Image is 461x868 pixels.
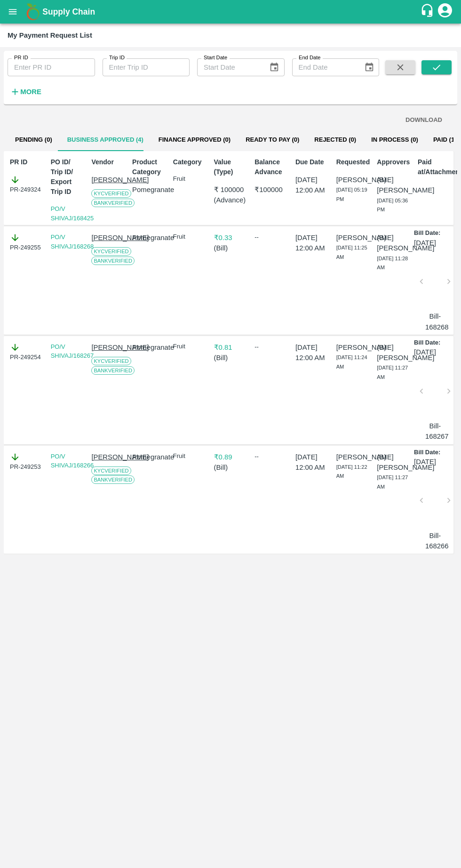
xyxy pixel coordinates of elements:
[377,452,410,473] p: (B) [PERSON_NAME]
[364,129,426,151] button: In Process (0)
[132,233,166,243] p: Pomegranate
[151,129,238,151] button: Finance Approved (0)
[414,229,440,238] p: Bill Date:
[377,342,410,363] p: (B) [PERSON_NAME]
[91,342,125,353] p: [PERSON_NAME]
[132,185,166,195] p: Pomegranate
[91,233,125,243] p: [PERSON_NAME]
[336,157,370,167] p: Requested
[254,233,288,242] div: --
[214,342,247,353] p: ₹ 0.81
[173,342,207,351] p: Fruit
[265,58,283,76] button: Choose date
[214,243,247,253] p: ( Bill )
[377,198,408,213] span: [DATE] 05:36 PM
[42,5,420,18] a: Supply Chain
[336,175,370,185] p: [PERSON_NAME]
[254,185,288,195] p: ₹ 100000
[8,58,95,76] input: Enter PR ID
[51,233,94,250] a: PO/V SHIVAJ/168268
[91,475,135,484] span: Bank Verified
[51,453,94,469] a: PO/V SHIVAJ/168266
[254,342,288,352] div: --
[132,157,166,177] p: Product Category
[10,233,43,252] div: PR-249255
[24,2,42,21] img: logo
[8,129,60,151] button: Pending (0)
[238,129,307,151] button: Ready To Pay (0)
[414,338,440,347] p: Bill Date:
[91,247,131,256] span: KYC Verified
[214,185,247,195] p: ₹ 100000
[91,452,125,462] p: [PERSON_NAME]
[91,199,135,207] span: Bank Verified
[2,1,24,23] button: open drawer
[425,311,445,332] p: Bill-168268
[91,175,125,185] p: [PERSON_NAME]
[214,462,247,473] p: ( Bill )
[214,452,247,462] p: ₹ 0.89
[377,157,410,167] p: Approvers
[173,175,207,184] p: Fruit
[299,54,320,62] label: End Date
[254,452,288,461] div: --
[254,157,288,177] p: Balance Advance
[420,3,437,20] div: customer-support
[51,157,84,197] p: PO ID/ Trip ID/ Export Trip ID
[91,257,135,265] span: Bank Verified
[10,342,43,362] div: PR-249254
[204,54,227,62] label: Start Date
[295,175,329,196] p: [DATE] 12:00 AM
[295,233,329,254] p: [DATE] 12:00 AM
[295,452,329,473] p: [DATE] 12:00 AM
[414,238,436,248] p: [DATE]
[214,353,247,363] p: ( Bill )
[10,157,43,167] p: PR ID
[377,175,410,196] p: (B) [PERSON_NAME]
[8,84,44,100] button: More
[173,157,207,167] p: Category
[214,157,247,177] p: Value (Type)
[414,448,440,457] p: Bill Date:
[360,58,378,76] button: Choose date
[91,157,125,167] p: Vendor
[214,233,247,243] p: ₹ 0.33
[377,256,408,271] span: [DATE] 11:28 AM
[418,157,451,177] p: Paid at/Attachments
[295,342,329,363] p: [DATE] 12:00 AM
[10,452,43,472] div: PR-249253
[336,354,367,370] span: [DATE] 11:24 AM
[414,457,436,467] p: [DATE]
[60,129,151,151] button: Business Approved (4)
[377,474,408,490] span: [DATE] 11:27 AM
[91,189,131,198] span: KYC Verified
[91,466,131,475] span: KYC Verified
[42,7,95,16] b: Supply Chain
[414,347,436,357] p: [DATE]
[103,58,190,76] input: Enter Trip ID
[91,357,131,365] span: KYC Verified
[336,233,370,243] p: [PERSON_NAME]
[377,233,410,254] p: (B) [PERSON_NAME]
[336,342,370,353] p: [PERSON_NAME]
[402,112,446,129] button: DOWNLOAD
[307,129,364,151] button: Rejected (0)
[173,233,207,241] p: Fruit
[425,530,445,552] p: Bill-168266
[214,195,247,205] p: ( Advance )
[173,452,207,461] p: Fruit
[8,29,92,41] div: My Payment Request List
[425,421,445,442] p: Bill-168267
[51,343,94,360] a: PO/V SHIVAJ/168267
[336,187,367,202] span: [DATE] 05:19 PM
[336,452,370,462] p: [PERSON_NAME]
[336,464,367,479] span: [DATE] 11:22 AM
[51,205,94,222] a: PO/V SHIVAJ/168425
[336,245,367,260] span: [DATE] 11:25 AM
[132,452,166,462] p: Pomegranate
[377,365,408,380] span: [DATE] 11:27 AM
[292,58,357,76] input: End Date
[132,342,166,353] p: Pomegranate
[295,157,329,167] p: Due Date
[91,366,135,375] span: Bank Verified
